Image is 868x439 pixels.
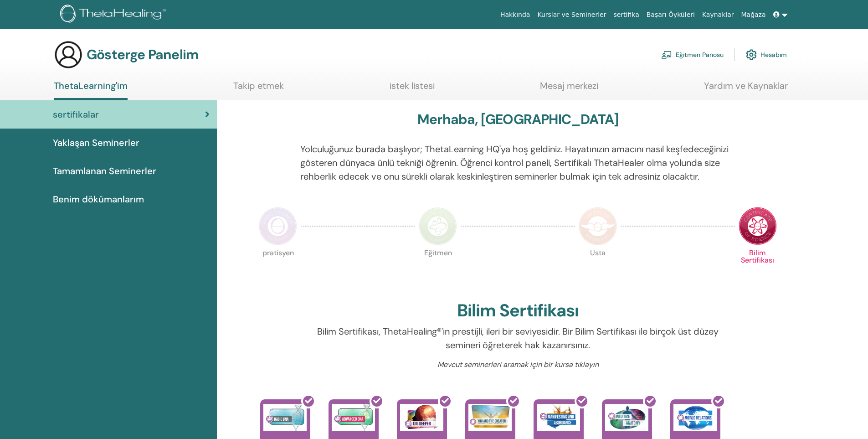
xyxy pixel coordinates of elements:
[704,80,788,98] a: Yardım ve Kaynaklar
[676,51,724,59] font: Eğitmen Panosu
[661,51,672,59] img: chalkboard-teacher.svg
[390,80,435,98] a: istek listesi
[537,404,580,431] img: Tezahür ve Bolluk
[87,46,198,63] font: Gösterge Panelim
[643,6,699,23] a: Başarı Öyküleri
[54,80,128,92] font: ThetaLearning'im
[53,165,156,177] font: Tamamlanan Seminerler
[417,110,618,128] font: Merhaba, [GEOGRAPHIC_DATA]
[760,51,787,59] font: Hesabım
[540,80,598,92] font: Mesaj merkezi
[233,80,284,98] a: Takip etmek
[419,207,457,245] img: Eğitmen
[317,325,719,351] font: Bilim Sertifikası, ThetaHealing®'in prestijli, ileri bir seviyesidir. Bir Bilim Sertifikası ile b...
[673,404,717,431] img: Dünya İlişkileri
[610,6,642,23] a: sertifika
[605,404,648,431] img: Sezgisel Anatomi
[437,360,599,369] font: Mevcut seminerleri aramak için bir kursa tıklayın
[60,5,169,25] img: logo.png
[53,137,139,149] font: Yaklaşan Seminerler
[457,299,579,322] font: Bilim Sertifikası
[661,45,724,65] a: Eğitmen Panosu
[739,207,777,245] img: Bilim Sertifikası
[704,80,788,92] font: Yardım ve Kaynaklar
[53,108,99,120] font: sertifikalar
[702,11,734,18] font: Kaynaklar
[233,80,284,92] font: Takip etmek
[579,207,617,245] img: Usta
[262,248,294,258] font: pratisyen
[468,404,512,429] img: Sen ve Yaratıcı
[390,80,435,92] font: istek listesi
[400,404,443,431] img: Daha Derin Kazın
[263,404,307,431] img: Temel DNA
[741,248,774,265] font: Bilim Sertifikası
[737,6,769,23] a: Mağaza
[746,47,757,62] img: cog.svg
[590,248,606,258] font: Usta
[54,80,128,100] a: ThetaLearning'im
[300,143,729,182] font: Yolculuğunuz burada başlıyor; ThetaLearning HQ'ya hoş geldiniz. Hayatınızın amacını nasıl keşfede...
[259,207,297,245] img: Uygulayıcı
[534,6,610,23] a: Kurslar ve Seminerler
[746,45,787,65] a: Hesabım
[53,193,144,205] font: Benim dökümanlarım
[54,40,83,69] img: generic-user-icon.jpg
[699,6,738,23] a: Kaynaklar
[537,11,606,18] font: Kurslar ve Seminerler
[332,404,375,431] img: Gelişmiş DNA
[500,11,530,18] font: Hakkında
[540,80,598,98] a: Mesaj merkezi
[647,11,695,18] font: Başarı Öyküleri
[741,11,765,18] font: Mağaza
[497,6,534,23] a: Hakkında
[613,11,639,18] font: sertifika
[424,248,452,258] font: Eğitmen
